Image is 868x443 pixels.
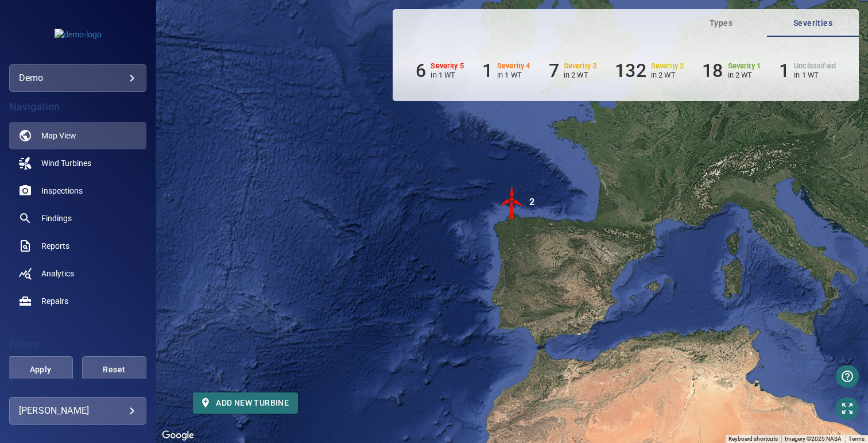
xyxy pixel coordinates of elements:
[41,268,74,279] span: Analytics
[774,16,852,30] span: Severities
[549,60,597,82] li: Severity 3
[848,436,865,442] a: Terms (opens in new tab)
[651,62,684,70] h6: Severity 2
[702,60,761,82] li: Severity 1
[19,69,137,87] div: demo
[431,62,464,70] h6: Severity 5
[615,60,684,82] li: Severity 2
[482,60,530,82] li: Severity 4
[497,62,530,70] h6: Severity 4
[495,185,529,219] img: windFarmIconCat5.svg
[779,60,789,82] h6: 1
[702,60,723,82] h6: 18
[9,339,146,350] h4: Filters
[794,62,836,70] h6: Unclassified
[22,363,58,377] span: Apply
[82,356,146,384] button: Reset
[41,240,69,252] span: Reports
[416,60,426,82] h6: 6
[41,130,76,141] span: Map View
[159,428,197,443] img: Google
[785,436,842,442] span: Imagery ©2025 NASA
[564,71,597,79] p: in 2 WT
[728,435,778,443] button: Keyboard shortcuts
[96,363,132,377] span: Reset
[9,64,146,92] div: demo
[431,71,464,79] p: in 1 WT
[9,149,146,177] a: windturbines noActive
[41,185,83,197] span: Inspections
[9,260,146,287] a: analytics noActive
[8,356,72,384] button: Apply
[497,71,530,79] p: in 1 WT
[794,71,836,79] p: in 1 WT
[9,122,146,149] a: map active
[9,177,146,205] a: inspections noActive
[682,16,760,30] span: Types
[202,396,289,410] span: Add new turbine
[728,62,761,70] h6: Severity 1
[9,287,146,315] a: repairs noActive
[41,295,68,307] span: Repairs
[564,62,597,70] h6: Severity 3
[19,402,137,420] div: [PERSON_NAME]
[728,71,761,79] p: in 2 WT
[41,157,91,169] span: Wind Turbines
[9,232,146,260] a: reports noActive
[549,60,559,82] h6: 7
[9,205,146,232] a: findings noActive
[55,29,102,40] img: demo-logo
[495,185,529,221] gmp-advanced-marker: 2
[482,60,493,82] h6: 1
[159,428,197,443] a: Open this area in Google Maps (opens a new window)
[529,185,534,219] div: 2
[615,60,646,82] h6: 132
[779,60,836,82] li: Severity Unclassified
[41,213,72,224] span: Findings
[651,71,684,79] p: in 2 WT
[193,392,298,414] button: Add new turbine
[416,60,464,82] li: Severity 5
[9,101,146,113] h4: Navigation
